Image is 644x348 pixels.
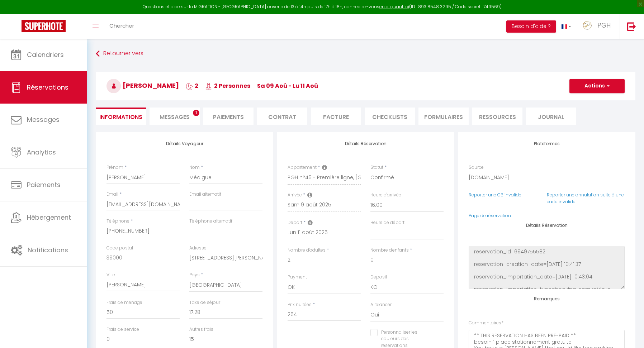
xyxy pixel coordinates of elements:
[288,219,302,226] label: Départ
[627,22,636,31] img: logout
[106,218,129,225] label: Téléphone
[288,141,444,146] h4: Détails Réservation
[27,148,56,157] span: Analytics
[189,326,213,333] label: Autres frais
[203,108,254,125] li: Paiements
[469,213,511,219] a: Page de réservation
[370,164,383,171] label: Statut
[189,191,221,198] label: Email alternatif
[469,164,484,171] label: Source
[205,82,250,90] span: 2 Personnes
[469,223,625,228] h4: Détails Réservation
[193,110,199,116] span: 1
[27,180,61,189] span: Paiements
[597,21,611,30] span: PGH
[27,50,64,59] span: Calendriers
[106,272,115,278] label: Ville
[370,247,409,254] label: Nombre d'enfants
[28,245,68,254] span: Notifications
[288,247,326,254] label: Nombre d'adultes
[189,245,207,252] label: Adresse
[582,20,593,30] img: ...
[160,113,190,121] span: Messages
[365,108,415,125] li: CHECKLISTS
[469,192,521,198] a: Reporter une CB invalide
[96,108,146,125] li: Informations
[22,20,66,32] img: Super Booking
[547,192,624,205] a: Reporter une annulation suite à une carte invalide
[472,108,522,125] li: Ressources
[27,213,71,222] span: Hébergement
[288,164,317,171] label: Appartement
[106,299,142,306] label: Frais de ménage
[109,22,134,29] span: Chercher
[27,115,60,124] span: Messages
[288,192,302,199] label: Arrivée
[469,296,625,301] h4: Remarques
[106,245,133,252] label: Code postal
[379,4,409,10] a: en cliquant ici
[506,20,556,33] button: Besoin d'aide ?
[311,108,361,125] li: Facture
[186,82,198,90] span: 2
[106,141,262,146] h4: Détails Voyageur
[370,274,387,281] label: Deposit
[106,81,179,90] span: [PERSON_NAME]
[370,301,392,308] label: A relancer
[577,14,620,39] a: ... PGH
[104,14,139,39] a: Chercher
[288,274,307,281] label: Payment
[526,108,576,125] li: Journal
[370,219,404,226] label: Heure de départ
[370,192,401,199] label: Heure d'arrivée
[569,79,625,93] button: Actions
[189,272,200,278] label: Pays
[106,191,118,198] label: Email
[469,141,625,146] h4: Plateformes
[96,47,635,60] a: Retourner vers
[469,320,503,326] label: Commentaires
[189,164,200,171] label: Nom
[27,83,68,92] span: Réservations
[288,301,312,308] label: Prix nuitées
[106,326,139,333] label: Frais de service
[257,108,307,125] li: Contrat
[257,82,318,90] span: sa 09 Aoû - lu 11 Aoû
[189,218,232,225] label: Téléphone alternatif
[189,299,220,306] label: Taxe de séjour
[106,164,123,171] label: Prénom
[418,108,469,125] li: FORMULAIRES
